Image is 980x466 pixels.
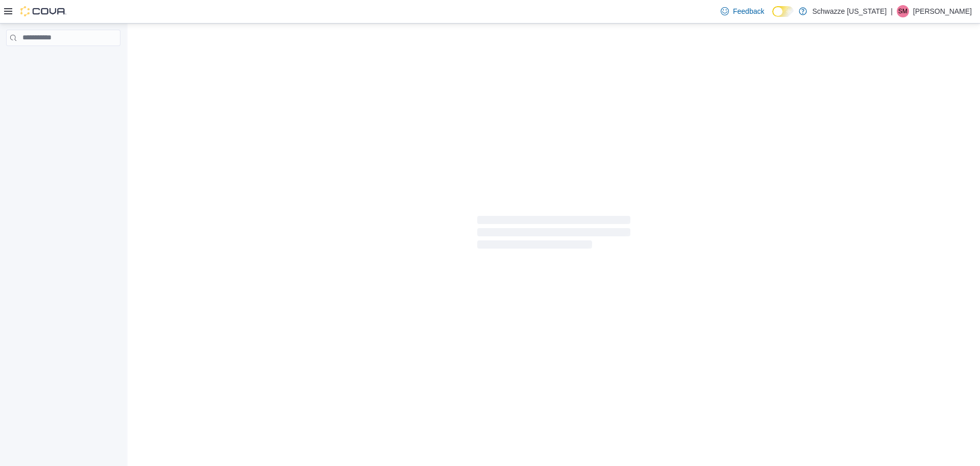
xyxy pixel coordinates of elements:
span: Feedback [733,6,764,16]
input: Dark Mode [772,6,794,17]
a: Feedback [717,1,768,21]
p: [PERSON_NAME] [913,5,972,17]
img: Cova [20,6,66,16]
p: Schwazze [US_STATE] [812,5,887,17]
nav: Complex example [6,48,120,73]
span: Loading [477,218,630,251]
span: SM [898,5,908,17]
div: Sarah McDole [897,5,909,17]
p: | [891,5,893,17]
